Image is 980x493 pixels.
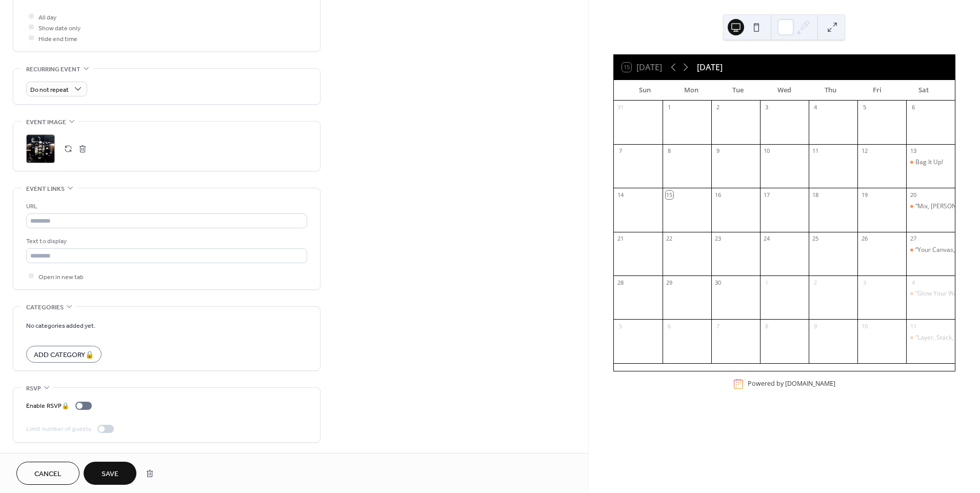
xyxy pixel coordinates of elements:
[26,236,305,247] div: Text to display
[26,134,55,163] div: ;
[617,235,625,243] div: 21
[666,322,673,330] div: 6
[26,320,95,331] span: No categories added yet.
[909,322,917,330] div: 11
[906,202,955,211] div: “Mix, Mash & Mâché!”
[26,184,65,194] span: Event links
[748,380,835,388] div: Powered by
[812,191,819,199] div: 18
[808,80,854,101] div: Thu
[906,289,955,298] div: “Glow Your Way” - Candle Making Workshop
[861,104,868,111] div: 5
[763,322,771,330] div: 8
[901,80,947,101] div: Sat
[668,80,714,101] div: Mon
[38,33,77,44] span: Hide end time
[861,191,868,199] div: 19
[906,333,955,342] div: “Layer, Stack, Style.” (3 pcs) - Beaded Bracelets
[763,235,771,243] div: 24
[761,80,807,101] div: Wed
[812,279,819,286] div: 2
[909,147,917,155] div: 13
[617,191,625,199] div: 14
[714,235,722,243] div: 23
[666,104,673,111] div: 1
[617,279,625,286] div: 28
[785,380,835,388] a: [DOMAIN_NAME]
[38,271,84,282] span: Open in new tab
[763,147,771,155] div: 10
[26,64,81,75] span: Recurring event
[34,469,62,480] span: Cancel
[38,12,56,23] span: All day
[617,147,625,155] div: 7
[715,80,761,101] div: Tue
[861,279,868,286] div: 3
[30,84,69,95] span: Do not repeat
[906,158,955,167] div: Bag It Up!
[666,279,673,286] div: 29
[38,23,81,33] span: Show date only
[26,302,64,313] span: Categories
[861,147,868,155] div: 12
[861,235,868,243] div: 26
[812,322,819,330] div: 9
[763,191,771,199] div: 17
[714,322,722,330] div: 7
[909,235,917,243] div: 27
[861,322,868,330] div: 10
[763,104,771,111] div: 3
[909,191,917,199] div: 20
[622,80,668,101] div: Sun
[812,235,819,243] div: 25
[84,462,136,485] button: Save
[812,147,819,155] div: 11
[714,191,722,199] div: 16
[854,80,900,101] div: Fri
[666,147,673,155] div: 8
[909,104,917,111] div: 6
[812,104,819,111] div: 4
[763,279,771,286] div: 1
[617,322,625,330] div: 5
[26,424,91,435] div: Limit number of guests
[697,61,723,73] div: [DATE]
[102,469,118,480] span: Save
[617,104,625,111] div: 31
[714,104,722,111] div: 2
[666,235,673,243] div: 22
[909,279,917,286] div: 4
[666,191,673,199] div: 15
[26,383,41,394] span: RSVP
[714,279,722,286] div: 30
[26,117,66,128] span: Event image
[16,462,79,485] button: Cancel
[714,147,722,155] div: 9
[915,158,943,167] div: Bag It Up!
[906,246,955,254] div: “Your Canvas, Your Vibe.”
[26,201,305,212] div: URL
